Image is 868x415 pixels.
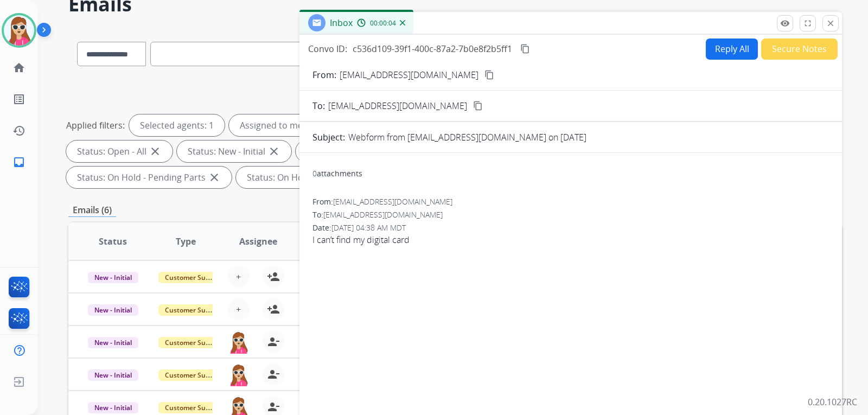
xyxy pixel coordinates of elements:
[808,395,857,408] p: 0.20.1027RC
[348,131,586,144] p: Webform from [EMAIL_ADDRESS][DOMAIN_NAME] on [DATE]
[340,68,478,81] p: [EMAIL_ADDRESS][DOMAIN_NAME]
[780,18,790,28] mat-icon: remove_red_eye
[312,222,829,233] div: Date:
[176,235,196,248] span: Type
[88,337,138,348] span: New - Initial
[312,209,829,220] div: To:
[826,18,835,28] mat-icon: close
[312,131,345,144] p: Subject:
[296,141,410,162] div: Status: New - Reply
[12,93,25,106] mat-icon: list_alt
[158,272,229,283] span: Customer Support
[328,99,467,112] span: [EMAIL_ADDRESS][DOMAIN_NAME]
[330,17,353,29] span: Inbox
[267,303,280,316] mat-icon: person_add
[267,400,280,413] mat-icon: person_remove
[520,44,530,54] mat-icon: content_copy
[99,235,127,248] span: Status
[88,272,138,283] span: New - Initial
[88,304,138,316] span: New - Initial
[229,114,314,136] div: Assigned to me
[228,363,250,386] img: agent-avatar
[312,233,829,246] span: I can’t find my digital card
[312,68,336,81] p: From:
[803,18,813,28] mat-icon: fullscreen
[236,270,241,283] span: +
[312,168,362,179] div: attachments
[208,171,221,184] mat-icon: close
[12,124,25,137] mat-icon: history
[267,368,280,381] mat-icon: person_remove
[312,99,325,112] p: To:
[236,167,381,188] div: Status: On Hold - Servicers
[68,203,116,217] p: Emails (6)
[331,222,406,233] span: [DATE] 04:38 AM MDT
[66,141,173,162] div: Status: Open - All
[370,19,396,28] span: 00:00:04
[4,15,34,46] img: avatar
[158,402,229,413] span: Customer Support
[333,196,452,207] span: [EMAIL_ADDRESS][DOMAIN_NAME]
[236,303,241,316] span: +
[158,304,229,316] span: Customer Support
[12,156,25,169] mat-icon: inbox
[88,369,138,381] span: New - Initial
[473,101,483,111] mat-icon: content_copy
[149,145,162,158] mat-icon: close
[312,196,829,207] div: From:
[158,337,229,348] span: Customer Support
[323,209,443,220] span: [EMAIL_ADDRESS][DOMAIN_NAME]
[88,402,138,413] span: New - Initial
[353,43,512,55] span: c536d109-39f1-400c-87a2-7b0e8f2b5ff1
[66,119,125,132] p: Applied filters:
[228,298,250,320] button: +
[267,335,280,348] mat-icon: person_remove
[484,70,494,80] mat-icon: content_copy
[706,39,758,60] button: Reply All
[12,61,25,74] mat-icon: home
[267,270,280,283] mat-icon: person_add
[228,266,250,288] button: +
[129,114,225,136] div: Selected agents: 1
[761,39,838,60] button: Secure Notes
[177,141,291,162] div: Status: New - Initial
[312,168,317,178] span: 0
[267,145,280,158] mat-icon: close
[308,42,347,55] p: Convo ID:
[66,167,232,188] div: Status: On Hold - Pending Parts
[158,369,229,381] span: Customer Support
[228,331,250,354] img: agent-avatar
[239,235,277,248] span: Assignee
